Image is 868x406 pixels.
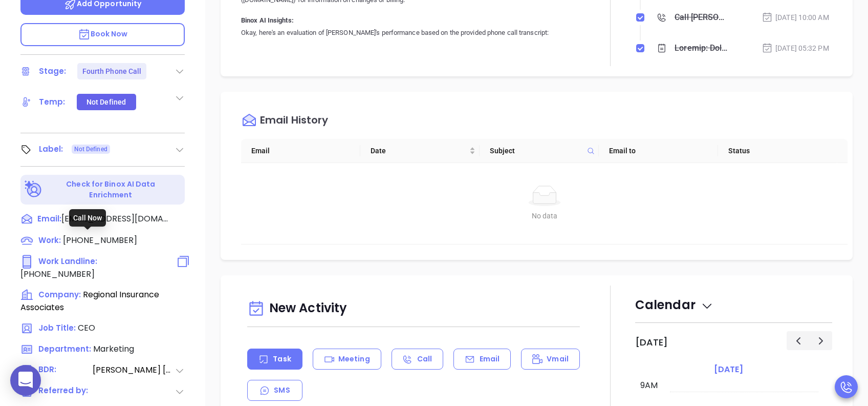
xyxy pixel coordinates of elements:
span: Date [371,145,467,156]
p: Check for Binox AI Data Enrichment [44,179,178,200]
b: Binox AI Insights: [241,16,294,24]
span: Department: [38,343,91,354]
div: Temp: [39,94,66,110]
span: Subject [490,145,583,156]
th: Status [718,139,837,163]
span: Regional Insurance Associates [20,289,159,313]
img: Ai-Enrich-DaqCidB-.svg [25,180,42,198]
div: [DATE] 10:00 AM [762,12,829,23]
span: [EMAIL_ADDRESS][DOMAIN_NAME] [61,213,169,225]
div: New Activity [247,296,580,322]
span: BDR: [38,364,92,377]
div: Not Defined [86,94,126,110]
div: Stage: [39,64,67,79]
button: Previous day [787,331,810,350]
span: Work : [38,235,61,246]
div: No data [249,210,839,221]
span: CEO [78,322,95,334]
div: Call Now [69,209,106,227]
div: 9am [638,379,660,392]
h2: [DATE] [635,337,668,348]
button: Next day [809,331,832,350]
span: [PHONE_NUMBER] [63,234,137,246]
span: Company: [38,289,81,300]
div: Call [PERSON_NAME] to follow up [675,10,728,25]
span: Calendar [635,296,713,313]
span: Book Now [78,29,128,39]
th: Email to [599,139,718,163]
span: Email: [37,213,61,226]
span: Not Defined [74,144,107,155]
span: Referred by: [38,385,92,398]
span: Marketing [93,343,134,355]
p: Meeting [338,354,370,364]
div: Email History [260,115,328,129]
span: [PHONE_NUMBER] [20,268,95,280]
p: Email [480,354,500,364]
span: Work Landline : [38,256,97,267]
span: Job Title: [38,322,76,333]
div: [DATE] 05:32 PM [762,43,829,54]
div: Loremip: Dolorsit Ametconse Adipiscing el seddoeius tempor. Inci utla Etdolo-Magnaa, 2:25 EN ad 4... [675,40,728,56]
a: [DATE] [712,362,745,377]
p: Call [417,354,432,364]
th: Date [360,139,480,163]
span: [PERSON_NAME] [PERSON_NAME] [93,364,175,377]
th: Email [241,139,360,163]
div: Label: [39,141,63,157]
p: Task [273,354,291,364]
div: Fourth Phone Call [82,63,142,79]
p: Vmail [547,354,569,364]
p: SMS [274,385,290,396]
